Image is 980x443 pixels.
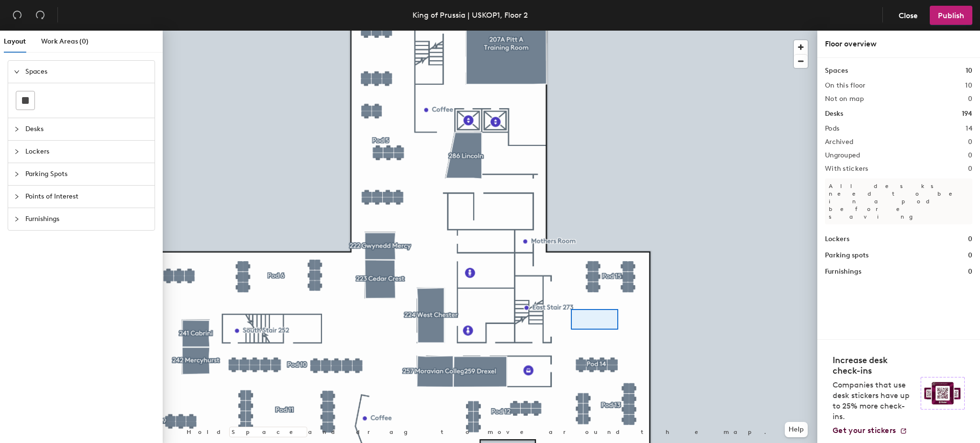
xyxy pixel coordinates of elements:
div: King of Prussia | USKOP1, Floor 2 [412,9,528,21]
span: Lockers [25,141,149,163]
h1: 10 [966,66,972,76]
span: Close [899,11,918,20]
h2: With stickers [825,165,869,173]
button: Redo (⌘ + ⇧ + Z) [31,6,50,25]
button: Publish [930,6,972,25]
p: All desks need to be in a pod before saving [825,178,972,224]
span: collapsed [14,216,20,222]
h2: 0 [968,165,972,173]
h1: Lockers [825,234,849,244]
span: Desks [25,118,149,140]
h2: On this floor [825,82,866,89]
span: Spaces [25,61,149,83]
span: expanded [14,69,20,75]
h2: 10 [965,82,972,89]
h1: Furnishings [825,266,861,277]
button: Close [891,6,926,25]
h1: Desks [825,109,843,119]
h2: 0 [968,152,972,159]
h1: 194 [962,109,972,119]
h4: Increase desk check-ins [833,355,915,376]
h2: Ungrouped [825,152,860,159]
span: Work Areas (0) [41,37,89,45]
p: Companies that use desk stickers have up to 25% more check-ins. [833,380,915,422]
span: collapsed [14,194,20,199]
img: Sticker logo [921,377,965,410]
button: Help [785,422,808,437]
span: collapsed [14,171,20,177]
span: collapsed [14,126,20,132]
span: Parking Spots [25,163,149,185]
h1: 0 [968,266,972,277]
span: Furnishings [25,208,149,230]
h1: 0 [968,250,972,261]
h2: Archived [825,138,853,146]
h2: 0 [968,138,972,146]
span: Publish [938,11,964,20]
span: Get your stickers [833,426,896,435]
h2: 0 [968,95,972,103]
a: Get your stickers [833,426,907,435]
h2: Not on map [825,95,864,103]
h1: Parking spots [825,250,869,261]
span: Points of Interest [25,186,149,208]
button: Undo (⌘ + Z) [8,6,27,25]
h1: 0 [968,234,972,244]
div: Floor overview [825,38,972,50]
h2: 14 [966,125,972,133]
span: Layout [4,37,26,45]
h1: Spaces [825,66,848,76]
span: collapsed [14,149,20,155]
h2: Pods [825,125,839,133]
